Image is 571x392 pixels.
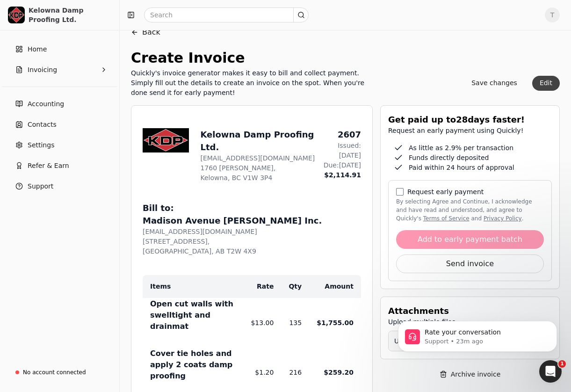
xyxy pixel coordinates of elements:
[29,306,37,314] button: Gif picker
[44,306,52,314] button: Upload attachment
[384,301,571,367] iframe: Intercom notifications message
[200,163,320,173] div: 1760 [PERSON_NAME],
[200,153,320,163] div: [EMAIL_ADDRESS][DOMAIN_NAME]
[28,181,53,191] span: Support
[8,287,179,303] textarea: Message…
[143,128,189,181] div: Company Logo
[236,298,274,348] td: $13.00
[274,275,302,298] th: Qty
[7,227,180,258] div: Support says…
[394,163,546,173] div: Paid within 24 hours of approval
[464,76,525,91] button: Save changes
[28,99,64,109] span: Accounting
[164,4,181,21] div: Close
[146,4,164,22] button: Home
[558,360,566,368] span: 1
[320,128,361,141] div: 2607
[407,189,484,195] label: Request early payment
[66,285,80,298] span: OK
[4,94,116,113] a: Accounting
[4,136,116,154] a: Settings
[7,227,153,257] div: Help [PERSON_NAME] understand how they’re doing:
[7,96,153,171] div: Hi [PERSON_NAME], after getting more information about your account. The process is that you emai...
[484,215,522,222] a: privacy-policy
[394,143,546,153] div: As little as 2.9% per transaction
[28,161,69,171] span: Refer & Earn
[45,9,75,16] h1: Support
[394,153,546,163] div: Funds directly deposited
[432,367,508,382] button: Archive invoice
[15,102,146,166] div: Hi [PERSON_NAME], after getting more information about your account. The process is that you emai...
[28,65,57,75] span: Invoicing
[150,298,236,332] div: Open cut walls with swelltight and drainmat
[143,237,361,247] div: [STREET_ADDRESS],
[200,173,320,183] div: Kelowna, BC V1W 3P4
[131,68,376,98] div: Quickly's invoice generator makes it easy to bill and collect payment. Simply fill out the detail...
[8,7,25,23] img: f4a783b0-c7ce-4d46-a338-3c1eb624d3c7.png
[28,44,47,54] span: Home
[7,96,180,172] div: Sandon says…
[274,298,302,348] td: 135
[320,141,361,160] div: Issued: [DATE]
[29,6,111,24] div: Kelowna Damp Proofing Ltd.
[59,306,67,314] button: Start recording
[320,170,361,180] div: $2,114.91
[27,5,42,20] img: Profile image for Support
[15,178,146,214] div: Since I haven't heard from you, I'm going to close this chat but feel free to reach out if you ha...
[545,7,560,22] button: T
[532,76,560,91] button: Edit
[150,348,236,382] div: Cover tie holes and apply 2 coats damp proofing
[7,172,180,227] div: Sandon says…
[143,275,236,298] th: Items
[23,368,86,377] div: No account connected
[131,44,560,68] div: Create Invoice
[4,60,116,79] button: Invoicing
[143,247,361,256] div: [GEOGRAPHIC_DATA], AB T2W 4X9
[144,7,309,22] input: Search
[4,156,116,175] button: Refer & Earn
[236,275,274,298] th: Rate
[388,126,552,136] div: Request an early payment using Quickly!
[14,306,22,314] button: Emoji picker
[143,214,361,227] div: Madison Avenue [PERSON_NAME] Inc.
[302,298,361,348] td: $1,755.00
[200,128,320,153] div: Kelowna Damp Proofing Ltd.
[7,172,153,220] div: Since I haven't heard from you, I'm going to close this chat but feel free to reach out if you ha...
[110,285,123,298] span: Amazing
[320,160,361,170] div: Due: [DATE]
[15,233,146,251] div: Help [PERSON_NAME] understand how they’re doing:
[143,227,361,237] div: [EMAIL_ADDRESS][DOMAIN_NAME]
[7,258,180,324] div: Support says…
[302,275,361,298] th: Amount
[131,21,160,44] button: Back
[22,285,36,298] span: Terrible
[539,360,562,383] iframe: Intercom live chat
[4,177,116,196] button: Support
[160,303,175,318] button: Send a message…
[423,215,470,222] a: terms-of-service
[4,40,116,58] a: Home
[6,4,24,22] button: go back
[4,115,116,134] a: Contacts
[396,197,544,223] label: By selecting Agree and Continue, I acknowledge and have read and understood, and agree to Quickly...
[28,120,57,130] span: Contacts
[4,364,116,381] a: No account connected
[143,202,361,214] div: Bill to:
[44,285,58,298] span: Bad
[28,140,54,150] span: Settings
[396,254,544,273] button: Send invoice
[388,113,552,126] div: Get paid up to 28 days faster!
[88,285,101,298] span: Great
[17,268,129,279] div: Rate your conversation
